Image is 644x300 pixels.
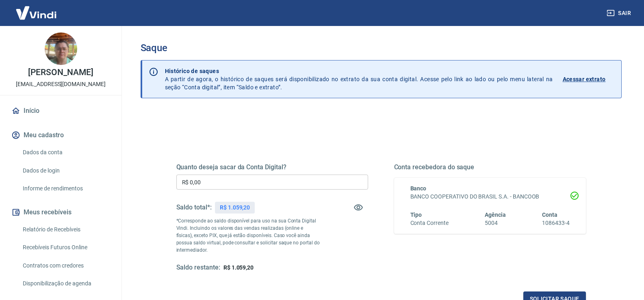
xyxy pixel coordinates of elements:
[605,6,634,21] button: Sair
[563,67,615,91] a: Acessar extrato
[410,192,570,201] h6: BANCO COOPERATIVO DO BRASIL S.A. - BANCOOB
[10,102,112,120] a: Início
[45,32,77,65] img: a8737308-4f3a-4c6b-a147-ad0199b9485e.jpeg
[485,212,506,218] span: Agência
[542,219,570,227] h6: 1086433-4
[10,0,63,25] img: Vindi
[20,239,112,256] a: Recebíveis Futuros Online
[28,68,93,77] p: [PERSON_NAME]
[20,180,112,197] a: Informe de rendimentos
[20,275,112,292] a: Disponibilização de agenda
[20,221,112,238] a: Relatório de Recebíveis
[223,264,254,271] span: R$ 1.059,20
[165,67,553,91] p: A partir de agora, o histórico de saques será disponibilizado no extrato da sua conta digital. Ac...
[176,217,320,254] p: *Corresponde ao saldo disponível para uso na sua Conta Digital Vindi. Incluindo os valores das ve...
[141,42,622,54] h3: Saque
[20,257,112,274] a: Contratos com credores
[410,185,427,192] span: Banco
[220,203,250,212] p: R$ 1.059,20
[485,219,506,227] h6: 5004
[394,163,586,171] h5: Conta recebedora do saque
[563,75,606,83] p: Acessar extrato
[176,263,220,272] h5: Saldo restante:
[16,80,106,88] p: [EMAIL_ADDRESS][DOMAIN_NAME]
[410,212,422,218] span: Tipo
[20,144,112,161] a: Dados da conta
[20,162,112,179] a: Dados de login
[165,67,553,75] p: Histórico de saques
[10,203,112,221] button: Meus recebíveis
[410,219,449,227] h6: Conta Corrente
[176,163,368,171] h5: Quanto deseja sacar da Conta Digital?
[10,126,112,144] button: Meu cadastro
[176,203,212,212] h5: Saldo total*:
[542,212,557,218] span: Conta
